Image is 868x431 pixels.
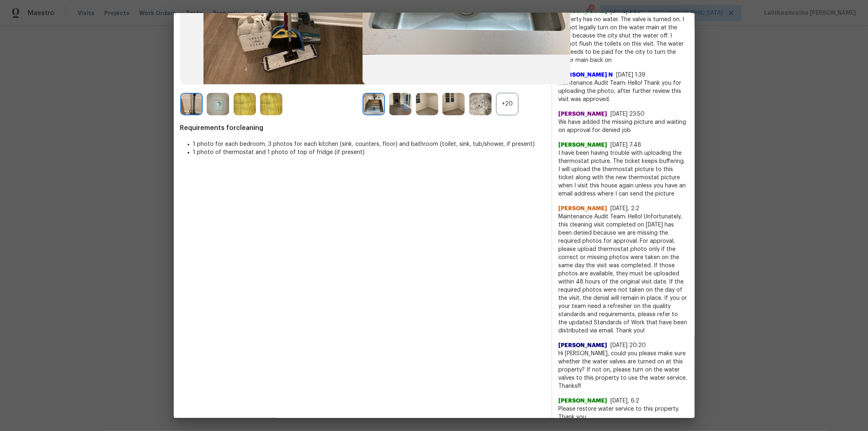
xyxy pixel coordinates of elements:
div: +20 [496,93,518,115]
span: [PERSON_NAME] [559,110,608,118]
li: 1 photo for each bedroom, 3 photos for each kitchen (sink, counters, floor) and bathroom (toilet,... [193,140,545,148]
span: [DATE] 3:50 [611,9,641,14]
span: Requirements for cleaning [180,124,545,132]
span: [PERSON_NAME] [559,205,608,213]
span: [DATE] 1:39 [617,72,646,78]
span: Hi [PERSON_NAME], could you please make sure whether the water valves are turned on at this prope... [559,350,688,390]
span: [DATE] 23:50 [611,111,645,117]
span: [DATE], 6:2 [611,398,640,404]
span: I have been having trouble with uploading the thermostat picture. The ticket keeps buffering. I w... [559,149,688,198]
span: [PERSON_NAME] N [559,71,613,79]
span: [DATE], 2:2 [611,206,640,211]
span: Please restore water service to this property. Thank you [559,405,688,421]
span: [PERSON_NAME] [559,141,608,149]
span: [DATE] 7:48 [611,142,642,148]
span: Maintenance Audit Team: Hello! Unfortunately, this cleaning visit completed on [DATE] has been de... [559,213,688,335]
span: [PERSON_NAME] [559,341,608,350]
span: We have added the missing picture and waiting on approval for denied job [559,118,688,134]
span: Maintenance Audit Team: Hello! Thank you for uploading the photo, after further review this visit... [559,79,688,103]
li: 1 photo of thermostat and 1 photo of top of fridge (if present) [193,148,545,156]
span: [PERSON_NAME] [559,397,608,405]
span: Property has no water. The valve is turned on. I cannot legally turn on the water main at the roa... [559,15,688,64]
span: [DATE] 20:20 [611,343,646,348]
